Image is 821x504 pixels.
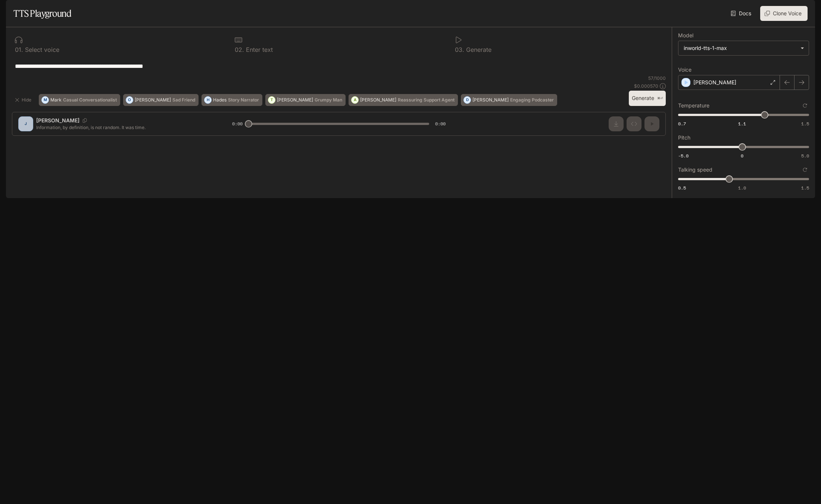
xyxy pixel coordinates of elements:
p: 0 3 . [455,47,464,53]
a: Docs [729,6,754,21]
p: Voice [678,67,692,72]
p: Reassuring Support Agent [398,98,455,102]
div: inworld-tts-1-max [684,44,797,52]
div: D [464,94,471,106]
p: 57 / 1000 [648,75,666,81]
span: -5.0 [678,153,689,159]
div: M [42,94,49,106]
p: [PERSON_NAME] [135,98,171,102]
p: $ 0.000570 [634,83,658,89]
h1: TTS Playground [13,6,71,21]
p: 0 1 . [15,47,23,53]
span: 1.0 [738,185,746,191]
button: Reset to default [801,166,809,174]
button: Clone Voice [760,6,808,21]
button: T[PERSON_NAME]Grumpy Man [265,94,346,106]
p: Sad Friend [172,98,195,102]
p: Casual Conversationalist [63,98,117,102]
p: Model [678,33,693,38]
span: 1.5 [801,120,809,127]
button: Hide [12,94,36,106]
span: 5.0 [801,153,809,159]
button: A[PERSON_NAME]Reassuring Support Agent [349,94,458,106]
button: MMarkCasual Conversationalist [39,94,120,106]
p: [PERSON_NAME] [360,98,396,102]
button: O[PERSON_NAME]Sad Friend [123,94,199,106]
p: [PERSON_NAME] [693,79,736,86]
p: [PERSON_NAME] [472,98,509,102]
div: H [205,94,211,106]
p: 0 2 . [235,47,244,53]
p: [PERSON_NAME] [277,98,313,102]
button: Generate⌘⏎ [629,91,666,106]
p: Story Narrator [228,98,259,102]
div: A [352,94,358,106]
button: Reset to default [801,101,809,110]
p: Engaging Podcaster [510,98,554,102]
span: 1.1 [738,120,746,127]
p: Generate [464,47,491,53]
div: inworld-tts-1-max [678,41,809,55]
span: 0.7 [678,120,686,127]
span: 0.5 [678,185,686,191]
p: Mark [50,98,62,102]
p: Select voice [23,47,59,53]
div: T [268,94,275,106]
p: Talking speed [678,167,712,172]
span: 0 [741,153,743,159]
button: D[PERSON_NAME]Engaging Podcaster [461,94,557,106]
p: ⌘⏎ [657,96,663,101]
p: Hades [213,98,227,102]
p: Enter text [244,47,273,53]
p: Grumpy Man [315,98,342,102]
p: Pitch [678,135,690,140]
button: HHadesStory Narrator [202,94,262,106]
p: Temperature [678,103,709,108]
button: open drawer [6,4,19,17]
span: 1.5 [801,185,809,191]
div: O [126,94,133,106]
